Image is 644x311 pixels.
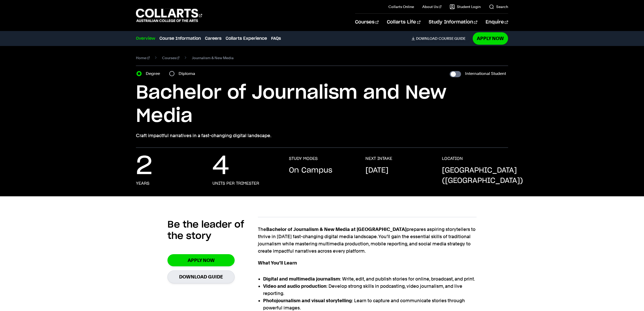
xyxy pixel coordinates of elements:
a: Collarts Experience [226,35,267,42]
div: Go to homepage [136,8,202,23]
a: Enquire [486,14,508,31]
li: : Develop strong skills in podcasting, video journalism, and live reporting. [263,283,476,297]
h2: Be the leader of the story [167,219,258,242]
a: Overview [136,35,155,42]
strong: Photojournalism and visual storytelling [263,298,352,303]
a: Apply Now [473,32,508,44]
h3: STUDY MODES [289,156,318,161]
strong: Bachelor of Journalism & New Media at [GEOGRAPHIC_DATA] [266,227,407,232]
a: Home [136,54,150,61]
p: [DATE] [365,165,388,176]
h1: Bachelor of Journalism and New Media [136,81,508,128]
label: International Student [465,70,506,77]
a: Collarts Life [387,14,420,31]
a: Courses [355,14,379,31]
p: [GEOGRAPHIC_DATA] ([GEOGRAPHIC_DATA]) [442,165,523,186]
p: Craft impactful narratives in a fast-changing digital landscape. [136,132,508,139]
strong: What You’ll Learn [258,260,297,266]
strong: Video and audio production [263,283,326,289]
a: DownloadCourse Guide [411,36,470,41]
h3: years [136,181,149,186]
span: Download [416,36,438,41]
p: 4 [212,156,229,177]
a: Study Information [429,14,477,31]
a: Collarts Online [388,4,414,9]
a: Courses [162,54,180,61]
h3: LOCATION [442,156,463,161]
span: Journalism & New Media [192,54,234,61]
h3: NEXT INTAKE [365,156,392,161]
a: FAQs [271,35,281,42]
a: Search [489,4,508,9]
strong: Digital and multimedia journalism [263,276,340,282]
a: Apply Now [167,254,235,266]
label: Diploma [179,70,198,77]
label: Degree [146,70,163,77]
p: On Campus [289,165,332,176]
a: Course Information [159,35,201,42]
li: : Write, edit, and publish stories for online, broadcast, and print. [263,275,476,283]
a: Student Login [450,4,481,9]
a: Careers [205,35,221,42]
a: Download Guide [167,270,235,283]
a: About Us [422,4,441,9]
p: The prepares aspiring storytellers to thrive in [DATE] fast-changing digital media landscape. You... [258,226,476,255]
h3: units per trimester [212,181,259,186]
p: 2 [136,156,152,177]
